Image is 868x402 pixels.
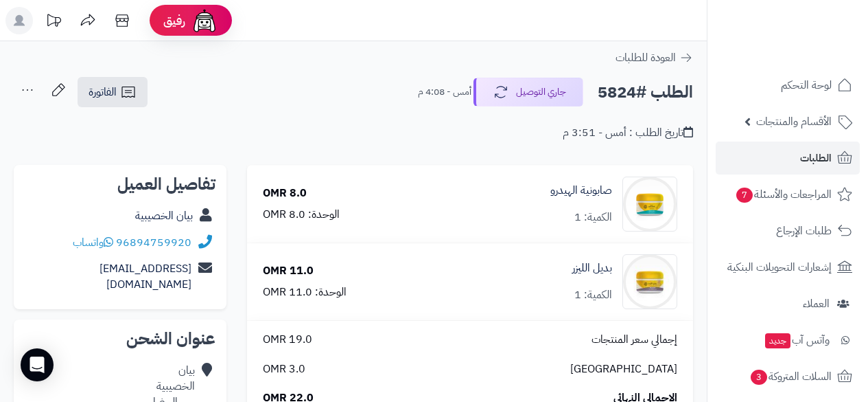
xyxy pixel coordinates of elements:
[751,370,767,385] span: 3
[756,112,832,131] span: الأقسام والمنتجات
[716,287,860,320] a: العملاء
[716,178,860,211] a: المراجعات والأسئلة7
[776,221,832,241] span: طلبات الإرجاع
[765,333,790,348] span: جديد
[598,78,693,107] h2: الطلب #5824
[803,294,830,313] span: العملاء
[615,49,676,66] span: العودة للطلبات
[574,210,612,225] div: الكمية: 1
[73,234,113,251] a: واتساب
[716,324,860,357] a: وآتس آبجديد
[735,185,832,204] span: المراجعات والأسئلة
[716,69,860,102] a: لوحة التحكم
[21,348,54,381] div: Open Intercom Messenger
[800,148,832,168] span: الطلبات
[36,7,71,38] a: تحديثات المنصة
[99,260,191,293] a: [EMAIL_ADDRESS][DOMAIN_NAME]
[263,332,312,348] span: 19.0 OMR
[716,251,860,284] a: إشعارات التحويلات البنكية
[572,260,612,276] a: بديل الليزر
[563,125,693,141] div: تاريخ الطلب : أمس - 3:51 م
[263,361,305,377] span: 3.0 OMR
[473,78,583,107] button: جاري التوصيل
[574,287,612,303] div: الكمية: 1
[623,254,677,309] img: 1739579556-cm5o7dh8k00cx01n384hx8c4u__D8_A8_D8_AF_D9_8A_D9_84__D8_A7_D9_84_D9_84_D9_8A_D8_B2_D8_B...
[263,207,340,223] div: الوحدة: 8.0 OMR
[570,361,677,377] span: [GEOGRAPHIC_DATA]
[116,234,191,251] a: 96894759920
[615,49,693,66] a: العودة للطلبات
[25,331,215,347] h2: عنوان الشحن
[764,331,830,350] span: وآتس آب
[716,142,860,175] a: الطلبات
[550,183,612,199] a: صابونية الهيدرو
[623,177,677,232] img: 1739577078-cm5o6oxsw00cn01n35fki020r_HUDRO_SOUP_w-90x90.png
[89,84,117,100] span: الفاتورة
[418,85,471,99] small: أمس - 4:08 م
[775,35,855,64] img: logo-2.png
[263,284,347,300] div: الوحدة: 11.0 OMR
[781,76,832,95] span: لوحة التحكم
[25,176,215,192] h2: تفاصيل العميل
[263,186,307,201] div: 8.0 OMR
[135,208,193,224] a: بيان الخصيبية
[736,188,753,203] span: 7
[716,360,860,393] a: السلات المتروكة3
[727,258,832,277] span: إشعارات التحويلات البنكية
[716,214,860,247] a: طلبات الإرجاع
[263,263,314,279] div: 11.0 OMR
[591,332,677,348] span: إجمالي سعر المنتجات
[191,7,218,34] img: ai-face.png
[163,12,185,29] span: رفيق
[78,77,148,107] a: الفاتورة
[749,367,832,386] span: السلات المتروكة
